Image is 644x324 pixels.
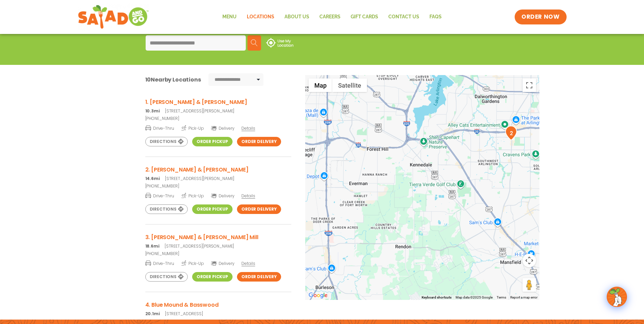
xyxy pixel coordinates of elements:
a: 1. [PERSON_NAME] & [PERSON_NAME] 10.3mi[STREET_ADDRESS][PERSON_NAME] [145,98,291,114]
a: 4. Blue Mound & Basswood 20.1mi[STREET_ADDRESS] [145,301,291,317]
a: [PHONE_NUMBER] [145,251,291,257]
a: Directions [145,204,188,214]
span: Details [241,125,255,131]
img: new-SAG-logo-768×292 [78,3,149,31]
p: [STREET_ADDRESS][PERSON_NAME] [145,108,291,114]
a: Directions [145,137,188,146]
a: Careers [314,9,346,25]
strong: 18.6mi [145,243,160,249]
a: 2. [PERSON_NAME] & [PERSON_NAME] 14.6mi[STREET_ADDRESS][PERSON_NAME] [145,165,291,182]
span: ORDER NOW [521,13,559,21]
span: Details [241,193,255,199]
a: Drive-Thru Pick-Up Delivery Details [145,123,291,131]
a: Order Pickup [192,137,233,146]
a: FAQs [424,9,447,25]
a: Order Delivery [237,137,281,146]
a: [PHONE_NUMBER] [145,115,291,122]
a: Drive-Thru Pick-Up Delivery Details [145,258,291,267]
a: Report a map error [510,295,537,299]
a: Order Pickup [192,272,233,282]
strong: 14.6mi [145,176,160,181]
a: Open this area in Google Maps (opens a new window) [307,291,329,300]
a: Menu [217,9,242,25]
div: 2 [505,126,517,140]
a: Directions [145,272,188,282]
strong: 10.3mi [145,108,160,114]
a: Order Delivery [237,272,281,282]
span: Drive-Thru [145,260,174,267]
h3: 2. [PERSON_NAME] & [PERSON_NAME] [145,165,291,174]
button: Keyboard shortcuts [422,295,452,300]
h3: 1. [PERSON_NAME] & [PERSON_NAME] [145,98,291,106]
a: Order Pickup [192,204,233,214]
nav: Menu [217,9,447,25]
a: Contact Us [383,9,424,25]
p: [STREET_ADDRESS][PERSON_NAME] [145,243,291,249]
h3: 4. Blue Mound & Basswood [145,301,291,309]
button: Toggle fullscreen view [522,78,536,92]
button: Map camera controls [522,254,536,267]
img: Google [307,291,329,300]
a: [PHONE_NUMBER] [145,183,291,189]
span: Pick-Up [181,192,204,199]
span: Details [241,260,255,266]
span: 10 [145,76,151,84]
span: Delivery [211,193,234,199]
p: [STREET_ADDRESS][PERSON_NAME] [145,176,291,182]
span: Delivery [211,125,234,131]
h3: 3. [PERSON_NAME] & [PERSON_NAME] Mill [145,233,291,241]
span: Drive-Thru [145,125,174,131]
a: About Us [279,9,314,25]
a: ORDER NOW [515,10,566,24]
a: Order Delivery [237,204,281,214]
img: use-location.svg [266,38,293,48]
a: Drive-Thru Pick-Up Delivery Details [145,191,291,199]
button: Show satellite imagery [332,78,367,92]
span: Pick-Up [181,260,204,267]
img: search.svg [251,39,258,46]
p: [STREET_ADDRESS] [145,311,291,317]
strong: 20.1mi [145,311,160,317]
div: Nearby Locations [145,75,201,84]
button: Drag Pegman onto the map to open Street View [522,278,536,292]
span: Drive-Thru [145,192,174,199]
a: Terms (opens in new tab) [497,295,506,299]
a: 3. [PERSON_NAME] & [PERSON_NAME] Mill 18.6mi[STREET_ADDRESS][PERSON_NAME] [145,233,291,249]
img: wpChatIcon [607,287,626,306]
a: GIFT CARDS [346,9,383,25]
span: Map data ©2025 Google [456,295,493,299]
span: Pick-Up [181,125,204,131]
button: Show street map [309,78,332,92]
span: Delivery [211,260,234,267]
a: Locations [242,9,279,25]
